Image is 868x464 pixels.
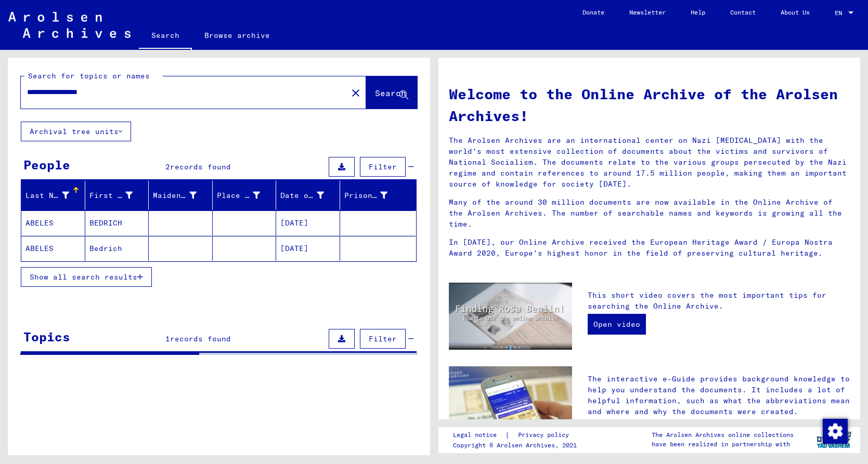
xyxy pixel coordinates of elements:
span: Show all search results [30,272,137,282]
span: records found [170,162,231,171]
p: have been realized in partnership with [652,440,794,449]
div: Date of Birth [280,187,340,204]
div: Topics [23,327,70,346]
mat-cell: [DATE] [276,210,340,235]
span: 1 [165,334,170,343]
img: Change consent [823,419,848,444]
a: Open e-Guide [588,419,655,440]
div: Maiden Name [153,187,212,204]
button: Filter [360,157,406,177]
div: Maiden Name [153,190,197,201]
mat-label: Search for topics or names [28,71,150,81]
div: Date of Birth [280,190,324,201]
div: Last Name [25,187,85,204]
div: | [453,430,581,441]
mat-header-cell: Place of Birth [213,181,277,210]
p: The Arolsen Archives online collections [652,430,794,440]
mat-header-cell: Last Name [21,181,85,210]
div: People [23,155,70,174]
h1: Welcome to the Online Archive of the Arolsen Archives! [449,83,850,127]
mat-cell: Bedrich [85,236,149,261]
img: yv_logo.png [814,427,853,453]
mat-cell: ABELES [21,236,85,261]
img: eguide.jpg [449,366,572,448]
a: Search [139,23,192,50]
a: Open video [588,314,646,335]
p: The interactive e-Guide provides background knowledge to help you understand the documents. It in... [588,374,850,417]
mat-cell: BEDRICH [85,210,149,235]
a: Legal notice [453,430,505,441]
div: Last Name [25,190,69,201]
p: Copyright © Arolsen Archives, 2021 [453,441,581,450]
p: This short video covers the most important tips for searching the Online Archive. [588,290,850,312]
div: Place of Birth [217,187,276,204]
span: Search [375,88,406,98]
div: First Name [89,190,133,201]
button: Search [366,76,417,109]
span: Filter [369,162,397,171]
mat-cell: ABELES [21,210,85,235]
mat-header-cell: Prisoner # [340,181,416,210]
span: 2 [165,162,170,171]
a: Browse archive [192,23,282,48]
p: In [DATE], our Online Archive received the European Heritage Award / Europa Nostra Award 2020, Eu... [449,237,850,259]
mat-header-cell: Date of Birth [276,181,340,210]
span: EN [835,9,846,17]
div: Prisoner # [344,187,404,204]
span: records found [170,334,231,343]
p: Many of the around 30 million documents are now available in the Online Archive of the Arolsen Ar... [449,197,850,230]
div: Place of Birth [217,190,261,201]
button: Clear [345,82,366,103]
button: Show all search results [21,267,152,287]
img: Arolsen_neg.svg [8,12,131,38]
mat-header-cell: Maiden Name [149,181,213,210]
div: First Name [89,187,149,204]
mat-cell: [DATE] [276,236,340,261]
a: Privacy policy [510,430,581,441]
mat-icon: close [349,87,362,99]
span: Filter [369,334,397,343]
p: The Arolsen Archives are an international center on Nazi [MEDICAL_DATA] with the world’s most ext... [449,135,850,190]
mat-header-cell: First Name [85,181,149,210]
button: Archival tree units [21,122,131,141]
div: Prisoner # [344,190,388,201]
img: video.jpg [449,283,572,350]
button: Filter [360,329,406,349]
